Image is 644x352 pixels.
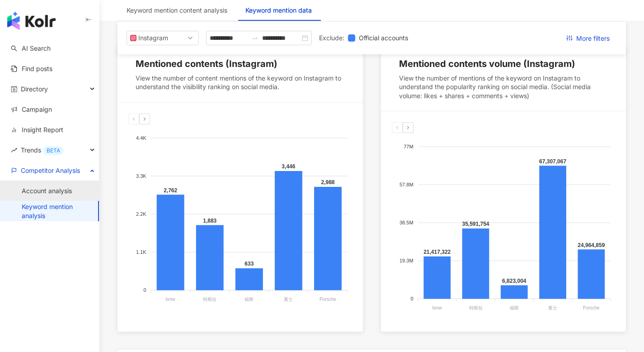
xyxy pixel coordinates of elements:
[22,202,91,220] a: Keyword mention analysis
[559,31,617,45] button: More filters
[244,297,254,302] tspan: 福斯
[21,79,48,99] span: Directory
[136,249,146,255] tspan: 1.1K
[410,296,413,301] tspan: 0
[469,306,483,311] tspan: 特斯拉
[138,31,168,45] div: Instagram
[11,105,52,114] a: Campaign
[136,74,345,91] div: View the number of content mentions of the keyword on Instagram to understand the visibility rank...
[251,34,259,42] span: swap-right
[11,64,52,73] a: Find posts
[400,258,414,263] tspan: 19.3M
[399,57,575,70] div: Mentioned contents volume (Instagram)
[136,211,146,217] tspan: 2.2K
[22,186,72,195] a: Account analysis
[136,135,146,140] tspan: 4.4K
[136,57,277,70] div: Mentioned contents (Instagram)
[136,173,146,179] tspan: 3.3K
[166,297,176,302] tspan: bmw
[399,74,608,100] div: View the number of mentions of the keyword on Instagram to understand the popularity ranking on s...
[320,297,336,302] tspan: Porsche
[203,297,216,302] tspan: 特斯拉
[11,125,63,134] a: Insight Report
[548,306,557,311] tspan: 賓士
[127,5,227,15] div: Keyword mention content analysis
[432,306,442,311] tspan: bmw
[11,44,51,53] a: searchAI Search
[43,146,64,155] div: BETA
[144,287,146,293] tspan: 0
[251,34,259,42] span: to
[284,297,293,302] tspan: 賓士
[245,5,312,15] div: Keyword mention data
[21,160,80,181] span: Competitor Analysis
[400,220,414,225] tspan: 38.5M
[7,12,56,30] img: logo
[510,306,519,311] tspan: 福斯
[583,306,600,311] tspan: Porsche
[404,144,413,149] tspan: 77M
[355,33,412,43] span: Official accounts
[11,147,17,153] span: rise
[21,140,64,160] span: Trends
[576,31,610,46] span: More filters
[319,33,344,43] label: Exclude :
[400,182,414,187] tspan: 57.8M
